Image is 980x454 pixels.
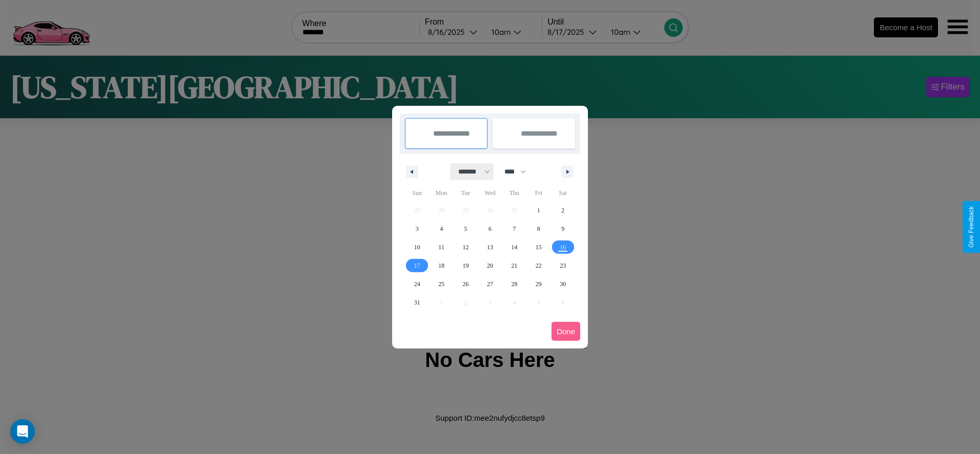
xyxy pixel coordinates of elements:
[414,238,420,256] span: 10
[536,238,542,256] span: 15
[478,185,502,201] span: Wed
[560,256,566,275] span: 23
[487,275,493,293] span: 27
[414,293,420,312] span: 31
[560,275,566,293] span: 30
[526,256,550,275] button: 22
[526,275,550,293] button: 29
[511,275,517,293] span: 28
[478,238,502,256] button: 13
[438,238,444,256] span: 11
[536,256,542,275] span: 22
[551,201,575,220] button: 2
[464,220,467,238] span: 5
[513,220,516,238] span: 7
[478,256,502,275] button: 20
[502,220,526,238] button: 7
[440,220,443,238] span: 4
[551,185,575,201] span: Sat
[454,256,478,275] button: 19
[454,238,478,256] button: 12
[537,201,540,220] span: 1
[526,201,550,220] button: 1
[551,220,575,238] button: 9
[561,201,564,220] span: 2
[551,275,575,293] button: 30
[551,256,575,275] button: 23
[416,220,419,238] span: 3
[502,256,526,275] button: 21
[438,275,444,293] span: 25
[405,293,429,312] button: 31
[438,256,444,275] span: 18
[511,238,517,256] span: 14
[536,275,542,293] span: 29
[405,185,429,201] span: Sun
[454,220,478,238] button: 5
[405,238,429,256] button: 10
[429,185,453,201] span: Mon
[414,275,420,293] span: 24
[502,238,526,256] button: 14
[454,275,478,293] button: 26
[487,256,493,275] span: 20
[511,256,517,275] span: 21
[537,220,540,238] span: 8
[463,256,469,275] span: 19
[463,238,469,256] span: 12
[405,256,429,275] button: 17
[10,419,35,444] div: Open Intercom Messenger
[502,275,526,293] button: 28
[487,238,493,256] span: 13
[551,238,575,256] button: 16
[526,185,550,201] span: Fri
[561,220,564,238] span: 9
[429,220,453,238] button: 4
[552,322,580,341] button: Done
[526,220,550,238] button: 8
[429,275,453,293] button: 25
[488,220,492,238] span: 6
[478,220,502,238] button: 6
[478,275,502,293] button: 27
[405,220,429,238] button: 3
[502,185,526,201] span: Thu
[526,238,550,256] button: 15
[968,206,975,248] div: Give Feedback
[429,238,453,256] button: 11
[463,275,469,293] span: 26
[429,256,453,275] button: 18
[454,185,478,201] span: Tue
[560,238,566,256] span: 16
[405,275,429,293] button: 24
[414,256,420,275] span: 17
